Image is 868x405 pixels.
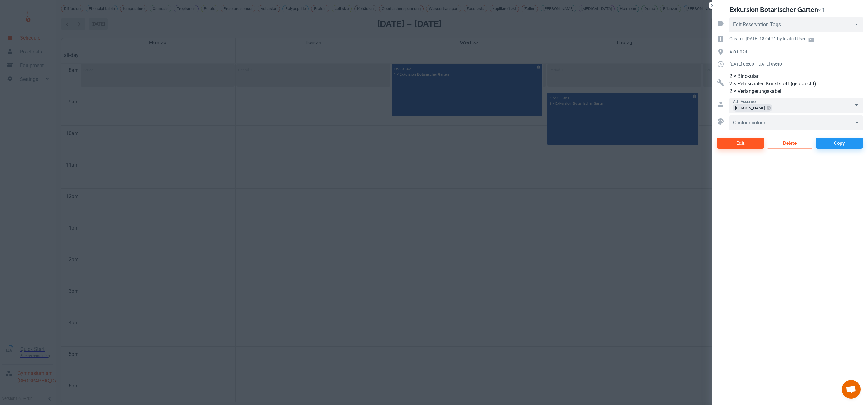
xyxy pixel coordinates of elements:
div: ​ [729,115,863,130]
p: 2 × Verlängerungskabel [729,87,863,95]
p: A.01.024 [729,48,863,55]
p: Created [DATE] 18:04:21 by Invited User [729,35,806,42]
svg: Creation time [717,35,724,43]
label: Add Assignee [733,99,756,104]
button: Delete [767,137,814,149]
span: [PERSON_NAME] [733,104,767,112]
button: Open [852,101,861,109]
button: Edit [717,137,764,149]
svg: Reservation tags [717,20,724,27]
p: [DATE] 08:00 - [DATE] 09:40 [729,61,863,67]
p: 2 × Binokular [729,72,863,80]
svg: Assigned to [717,100,724,108]
button: Close [709,2,715,9]
div: Chat öffnen [842,380,861,399]
svg: Resources [717,79,724,87]
div: [PERSON_NAME] [733,104,772,112]
p: 2 × Petrischalen Kunststoff (gebraucht) [729,80,863,87]
p: × 1 [818,7,825,13]
svg: Custom colour [717,118,724,125]
h2: Exkursion Botanischer Garten [729,6,818,13]
svg: Location [717,48,724,56]
svg: Duration [717,60,724,68]
button: Open [852,20,861,29]
button: Copy [816,137,863,149]
a: Email user [806,34,817,46]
